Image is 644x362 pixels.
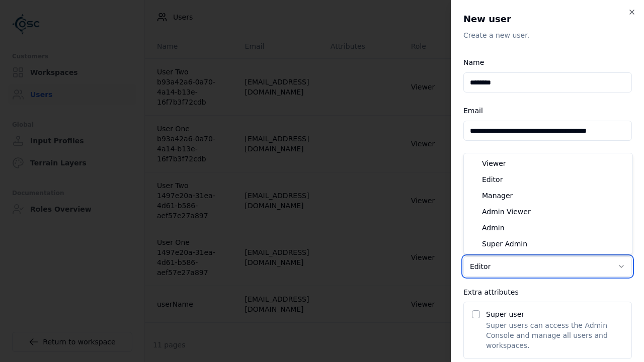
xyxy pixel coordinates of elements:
[482,207,531,217] span: Admin Viewer
[482,223,505,233] span: Admin
[482,191,513,201] span: Manager
[482,174,503,185] span: Editor
[482,158,506,168] span: Viewer
[482,239,527,249] span: Super Admin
